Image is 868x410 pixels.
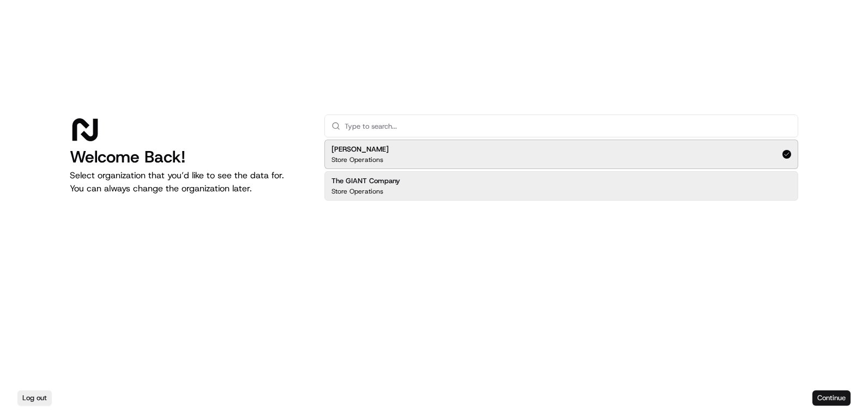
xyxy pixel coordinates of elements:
p: Store Operations [331,187,383,196]
h1: Welcome Back! [70,147,307,167]
h2: [PERSON_NAME] [331,144,389,154]
div: Suggestions [324,137,798,203]
h2: The GIANT Company [331,176,400,186]
input: Type to search... [345,115,791,137]
button: Log out [17,390,52,406]
p: Store Operations [331,155,383,164]
p: Select organization that you’d like to see the data for. You can always change the organization l... [70,169,307,195]
button: Continue [812,390,851,406]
